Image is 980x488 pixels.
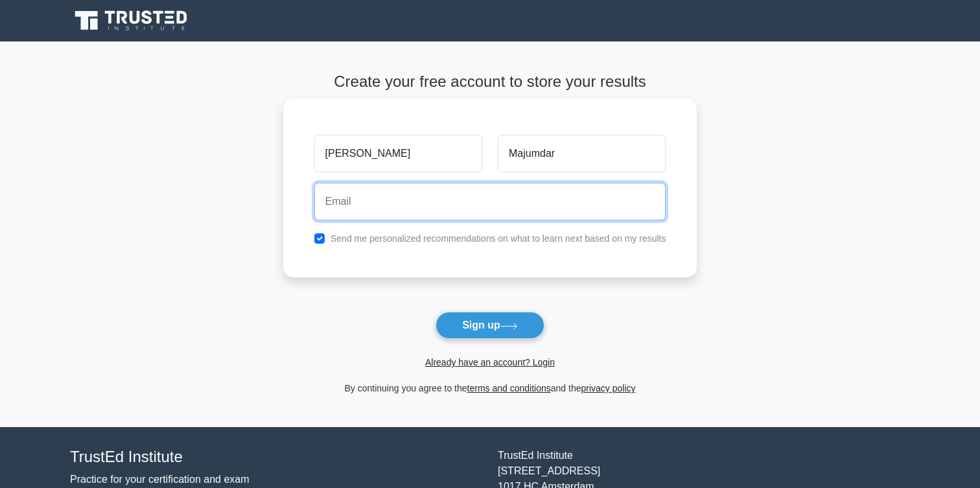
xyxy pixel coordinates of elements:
[275,380,705,396] div: By continuing you agree to the and the
[331,233,666,244] label: Send me personalized recommendations on what to learn next based on my results
[581,383,636,393] a: privacy policy
[467,383,551,393] a: terms and conditions
[283,73,697,91] h4: Create your free account to store your results
[425,357,555,367] a: Already have an account? Login
[70,448,482,467] h4: TrustEd Institute
[314,183,666,220] input: Email
[498,135,666,172] input: Last name
[70,474,250,485] a: Practice for your certification and exam
[314,135,482,172] input: First name
[436,312,544,339] button: Sign up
